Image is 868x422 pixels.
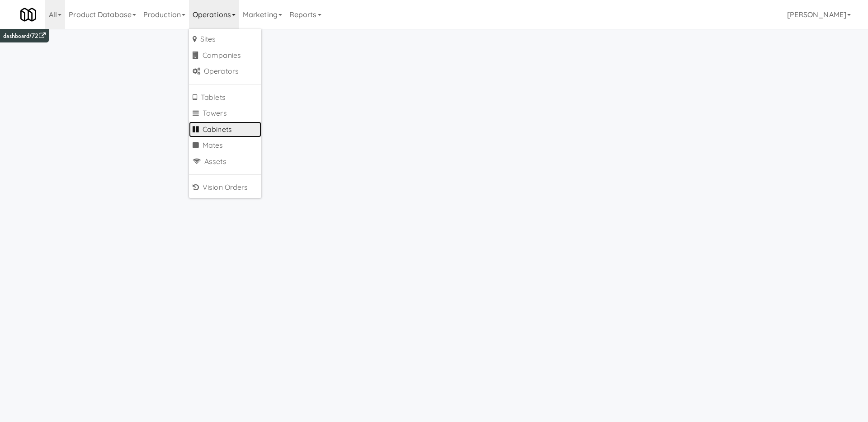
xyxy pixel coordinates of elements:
a: Operators [189,63,261,80]
a: Mates [189,137,261,154]
a: dashboard/72 [3,31,45,41]
a: Assets [189,154,261,170]
a: Companies [189,47,261,64]
a: Tablets [189,89,261,106]
a: Towers [189,105,261,122]
a: Sites [189,31,261,47]
a: Vision Orders [189,179,261,196]
img: Micromart [20,7,36,23]
a: Cabinets [189,122,261,138]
